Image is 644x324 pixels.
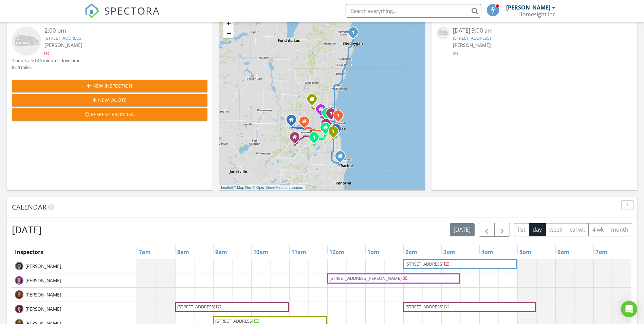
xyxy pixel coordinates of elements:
[453,26,616,35] div: [DATE] 9:00 am
[352,30,354,35] i: 1
[313,135,315,140] i: 1
[556,247,571,257] a: 6pm
[338,115,342,119] div: 3905 N Farwell Ave, Shorewood, WI 53211
[24,263,62,270] span: [PERSON_NAME]
[304,121,308,125] div: 2359 N University Dr, Waukesha WI 53188
[366,247,381,257] a: 1pm
[12,223,41,236] h2: [DATE]
[506,4,550,11] div: [PERSON_NAME]
[335,127,337,132] i: 1
[405,304,443,310] span: [STREET_ADDRESS]
[219,185,305,191] div: |
[479,223,495,237] button: Previous day
[12,80,207,92] button: New Inspection
[332,129,335,134] i: 1
[321,109,325,113] div: N67W13552 Daylily Drive, Menomonee Falls Wisconsin 53051
[12,108,207,121] button: Refresh from ISN
[450,223,475,236] button: [DATE]
[221,185,232,190] a: Leaflet
[494,223,510,237] button: Next day
[405,261,443,267] span: [STREET_ADDRESS]
[453,35,491,41] a: [STREET_ADDRESS]
[404,247,419,257] a: 2pm
[15,262,23,270] img: davecircle.png
[24,306,62,312] span: [PERSON_NAME]
[176,247,191,257] a: 8am
[518,11,555,18] div: Homesight Inc
[588,223,607,236] button: 4 wk
[442,247,457,257] a: 3pm
[44,35,82,41] a: [STREET_ADDRESS]
[15,276,23,285] img: scottcircle.png
[98,96,127,104] span: New Quote
[333,131,337,135] div: 4912 S 19th St Unit A, Milwaukee, WI 53221
[621,301,637,317] div: Open Intercom Messenger
[92,82,132,89] span: New Inspection
[15,248,43,256] span: Inspectors
[12,94,207,106] button: New Quote
[566,223,589,236] button: cal wk
[437,26,632,57] a: [DATE] 9:00 am [STREET_ADDRESS] [PERSON_NAME]
[104,3,160,18] span: SPECTORA
[214,247,229,257] a: 9am
[15,305,23,313] img: dustin_circle.png
[223,18,234,28] a: Zoom in
[514,223,529,236] button: list
[326,124,330,128] div: 1332 S 86th St, Milwaukee, WI 53214
[607,223,632,236] button: month
[44,42,82,48] span: [PERSON_NAME]
[177,304,215,310] span: [STREET_ADDRESS]
[12,64,80,71] div: 82.9 miles
[253,185,303,190] a: © OpenStreetMap contributors
[346,4,481,18] input: Search everything...
[353,32,357,36] div: 704 Grand Ave, Sheboygan, WI 53083
[529,223,546,236] button: day
[137,247,152,257] a: 7am
[223,28,234,38] a: Zoom out
[12,26,207,71] a: 2:00 pm [STREET_ADDRESS] [PERSON_NAME] 1 hours and 46 minutes drive time 82.9 miles
[437,26,449,39] img: house-placeholder-square-ca63347ab8c70e15b013bc22427d3df0f7f082c62ce06d78aee8ec4e70df452f.jpg
[44,26,191,35] div: 2:00 pm
[12,26,41,56] img: house-placeholder-square-ca63347ab8c70e15b013bc22427d3df0f7f082c62ce06d78aee8ec4e70df452f.jpg
[24,277,62,284] span: [PERSON_NAME]
[17,111,202,118] div: Refresh from ISN
[480,247,495,257] a: 4pm
[85,3,99,18] img: The Best Home Inspection Software - Spectora
[215,318,253,324] span: [STREET_ADDRESS]
[330,111,332,116] i: 1
[233,185,252,190] a: © MapTiler
[290,247,308,257] a: 11am
[24,291,62,298] span: [PERSON_NAME]
[325,127,329,131] div: 3216 S 92nd St #204, Milwaukee WI 53227
[326,111,328,116] i: 2
[546,223,566,236] button: week
[312,99,316,103] div: W216 N11303 Appleton Avenue, Germantown WI 53022
[329,275,402,281] span: [STREET_ADDRESS][PERSON_NAME]
[453,42,491,48] span: [PERSON_NAME]
[325,122,327,127] i: 2
[518,247,533,257] a: 5pm
[85,9,160,23] a: SPECTORA
[336,129,340,133] div: 3859 S Whitnall Ave, Milwaukee, WI 53207
[314,137,318,141] div: S76W19414 Prospect Dr , Muskego, WI 53150
[594,247,609,257] a: 7pm
[12,57,80,64] div: 1 hours and 46 minutes drive time
[12,202,47,212] span: Calendar
[295,137,299,141] div: s76w31693 Arbor Drive, Mukwonago WI 53149
[331,113,335,117] div: 4835 N 40th St, Milwaukee, WI 53209
[252,247,270,257] a: 10am
[328,247,346,257] a: 12pm
[15,290,23,299] img: chriscircle.png
[337,113,339,118] i: 1
[340,156,344,160] div: 6430 Heritage Avenue, Mount Pleasant Wisconsin 53406
[291,120,295,124] div: 141 S. Cushing Park Road, Delafield WI 53018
